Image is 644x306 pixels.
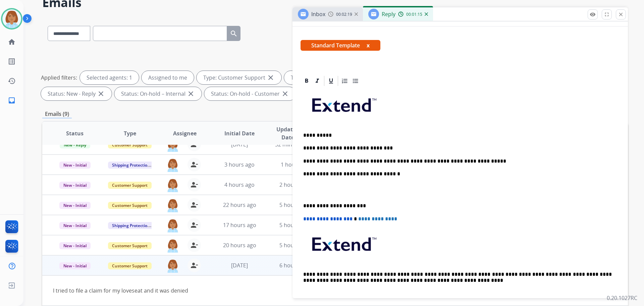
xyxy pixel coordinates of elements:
[231,262,248,269] span: [DATE]
[8,77,16,85] mat-icon: history
[108,222,154,229] span: Shipping Protection
[382,10,395,18] span: Reply
[590,11,596,17] mat-icon: remove_red_eye
[224,129,255,137] span: Initial Date
[224,181,255,188] span: 4 hours ago
[59,262,91,269] span: New - Initial
[367,41,370,49] button: x
[281,90,289,98] mat-icon: close
[224,161,255,168] span: 3 hours ago
[53,287,507,295] div: I tried to file a claim for my loveseat and it was denied
[223,242,256,249] span: 20 hours ago
[604,11,610,17] mat-icon: fullscreen
[311,10,325,18] span: Inbox
[114,87,202,100] div: Status: On-hold – Internal
[59,222,91,229] span: New - Initial
[108,182,152,189] span: Customer Support
[41,87,112,100] div: Status: New - Reply
[187,90,195,98] mat-icon: close
[406,12,422,17] span: 00:01:15
[59,202,91,209] span: New - Initial
[166,259,179,273] img: agent-avatar
[267,74,275,82] mat-icon: close
[190,161,198,169] mat-icon: person_remove
[173,129,197,137] span: Assignee
[279,262,310,269] span: 6 hours ago
[279,201,310,209] span: 5 hours ago
[166,238,179,253] img: agent-avatar
[279,181,310,188] span: 2 hours ago
[273,125,303,141] span: Updated Date
[302,76,312,86] div: Bold
[108,162,154,169] span: Shipping Protection
[2,9,21,28] img: avatar
[190,241,198,249] mat-icon: person_remove
[59,182,91,189] span: New - Initial
[124,129,136,137] span: Type
[301,40,380,51] span: Standard Template
[230,30,238,38] mat-icon: search
[351,76,361,86] div: Bullet List
[190,181,198,189] mat-icon: person_remove
[190,201,198,209] mat-icon: person_remove
[41,74,77,82] p: Applied filters:
[166,178,179,192] img: agent-avatar
[197,71,281,84] div: Type: Customer Support
[166,198,179,212] img: agent-avatar
[284,71,372,84] div: Type: Shipping Protection
[336,12,352,17] span: 00:02:19
[281,161,308,168] span: 1 hour ago
[8,96,16,104] mat-icon: inbox
[166,158,179,172] img: agent-avatar
[8,57,16,65] mat-icon: list_alt
[59,162,91,169] span: New - Initial
[97,90,105,98] mat-icon: close
[204,87,296,100] div: Status: On-hold - Customer
[312,76,322,86] div: Italic
[223,221,256,229] span: 17 hours ago
[279,221,310,229] span: 5 hours ago
[108,202,152,209] span: Customer Support
[80,71,139,84] div: Selected agents: 1
[223,201,256,209] span: 22 hours ago
[618,11,624,17] mat-icon: close
[42,110,72,118] p: Emails (9)
[340,76,350,86] div: Ordered List
[279,242,310,249] span: 5 hours ago
[142,71,194,84] div: Assigned to me
[108,242,152,249] span: Customer Support
[166,218,179,232] img: agent-avatar
[326,76,336,86] div: Underline
[190,221,198,229] mat-icon: person_remove
[190,261,198,269] mat-icon: person_remove
[59,242,91,249] span: New - Initial
[8,38,16,46] mat-icon: home
[108,262,152,269] span: Customer Support
[66,129,84,137] span: Status
[607,294,637,302] p: 0.20.1027RC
